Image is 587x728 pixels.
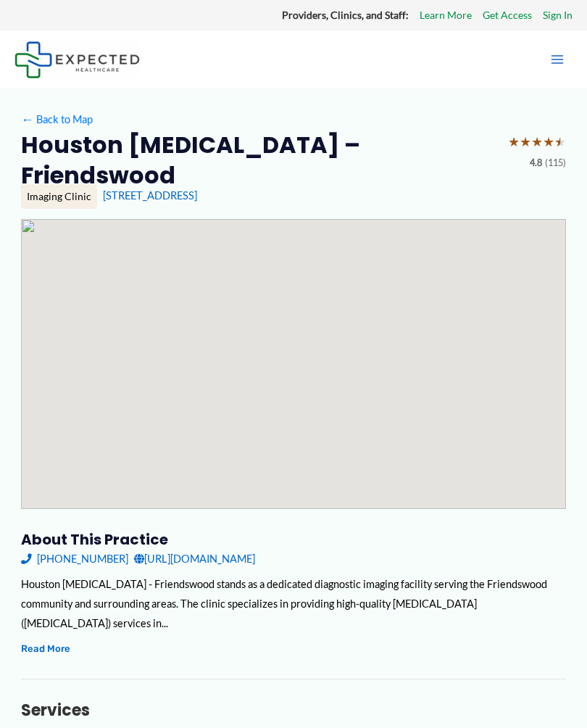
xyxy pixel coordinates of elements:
[520,130,531,154] span: ★
[545,154,566,172] span: (115)
[554,130,566,154] span: ★
[543,6,573,25] a: Sign In
[542,44,573,75] button: Main menu toggle
[531,130,543,154] span: ★
[530,154,542,172] span: 4.8
[483,6,532,25] a: Get Access
[21,640,70,657] button: Read More
[21,530,566,549] h3: About this practice
[282,9,409,21] strong: Providers, Clinics, and Staff:
[21,574,566,633] div: Houston [MEDICAL_DATA] - Friendswood stands as a dedicated diagnostic imaging facility serving th...
[21,109,93,129] a: ←Back to Map
[134,549,255,568] a: [URL][DOMAIN_NAME]
[21,184,97,209] div: Imaging Clinic
[543,130,554,154] span: ★
[21,549,128,568] a: [PHONE_NUMBER]
[21,130,496,190] h2: Houston [MEDICAL_DATA] – Friendswood
[21,700,566,721] h3: Services
[420,6,472,25] a: Learn More
[103,189,197,202] a: [STREET_ADDRESS]
[21,113,34,126] span: ←
[508,130,520,154] span: ★
[14,41,140,78] img: Expected Healthcare Logo - side, dark font, small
